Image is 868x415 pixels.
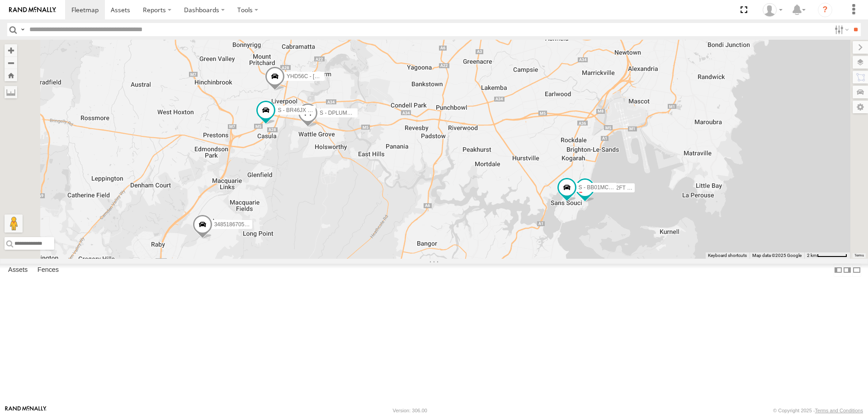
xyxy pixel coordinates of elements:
[752,253,802,258] span: Map data ©2025 Google
[5,86,17,98] label: Measure
[287,73,358,79] span: YHD56C - [PERSON_NAME]
[818,3,832,17] i: ?
[5,56,17,69] button: Zoom out
[815,408,863,413] a: Terms and Conditions
[4,264,32,276] label: Assets
[853,101,868,113] label: Map Settings
[831,23,850,36] label: Search Filter Options
[5,44,17,56] button: Zoom in
[33,264,63,276] label: Fences
[5,214,23,233] button: Drag Pegman onto the map to open Street View
[759,3,786,17] div: Tye Clark
[843,264,852,277] label: Dock Summary Table to the Right
[597,184,665,191] span: S - DD12FT - Rhyce Muscat
[278,107,355,113] span: S - BR46JX - [PERSON_NAME]
[834,264,843,277] label: Dock Summary Table to the Left
[579,184,632,191] span: S - BB01MC - SPARE
[9,7,56,13] img: rand-logo.svg
[807,253,817,258] span: 2 km
[320,110,401,116] span: S - DPLUMR - [PERSON_NAME]
[19,23,26,36] label: Search Query
[5,406,47,415] a: Visit our Website
[804,252,850,259] button: Map Scale: 2 km per 63 pixels
[708,252,747,259] button: Keyboard shortcuts
[773,408,863,413] div: © Copyright 2025 -
[5,69,17,81] button: Zoom Home
[214,221,250,228] span: 348518670590
[852,264,861,277] label: Hide Summary Table
[854,254,864,257] a: Terms (opens in new tab)
[393,408,427,413] div: Version: 306.00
